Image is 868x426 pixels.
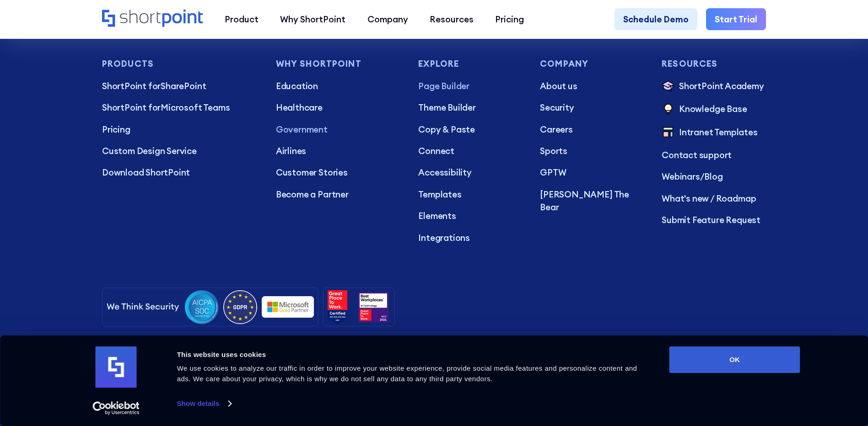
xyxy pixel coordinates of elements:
[418,209,523,222] a: Elements
[662,59,766,69] h3: Resources
[418,231,523,244] a: Integrations
[76,401,156,415] a: Usercentrics Cookiebot - opens in a new window
[669,346,800,373] button: OK
[540,80,644,92] a: About us
[102,80,161,91] span: ShortPoint for
[102,166,259,179] a: Download ShortPoint
[540,188,644,214] a: [PERSON_NAME] The Bear
[485,8,535,30] a: Pricing
[703,320,868,426] iframe: Chat Widget
[679,102,747,117] p: Knowledge Base
[679,126,758,140] p: Intranet Templates
[367,13,408,26] div: Company
[276,188,401,201] a: Become a Partner
[418,80,523,92] a: Page Builder
[276,101,401,114] a: Healthcare
[540,166,644,179] a: GPTW
[418,101,523,114] a: Theme Builder
[102,80,259,92] p: SharePoint
[418,123,523,136] a: Copy & Paste
[102,101,259,114] p: Microsoft Teams
[706,8,766,30] a: Start Trial
[276,80,401,92] a: Education
[102,123,259,136] a: Pricing
[276,59,401,69] h3: Why Shortpoint
[418,188,523,201] a: Templates
[225,13,259,26] div: Product
[662,126,766,140] a: Intranet Templates
[662,149,766,161] a: Contact support
[662,192,766,205] a: What's new / Roadmap
[177,349,649,360] div: This website uses cookies
[102,144,259,157] a: Custom Design Service
[540,59,644,69] h3: Company
[662,171,700,182] a: Webinars
[540,144,644,157] a: Sports
[418,59,523,69] h3: Explore
[177,397,231,410] a: Show details
[276,123,401,136] a: Government
[615,8,697,30] a: Schedule Demo
[270,8,356,30] a: Why ShortPoint
[214,8,269,30] a: Product
[418,144,523,157] a: Connect
[540,101,644,114] a: Security
[662,102,766,117] a: Knowledge Base
[662,170,766,183] p: /
[102,80,259,92] a: ShortPoint forSharePoint
[679,80,764,94] p: ShortPoint Academy
[102,59,259,69] h3: Products
[102,101,259,114] a: ShortPoint forMicrosoft Teams
[356,8,419,30] a: Company
[280,13,345,26] div: Why ShortPoint
[418,166,523,179] a: Accessibility
[276,144,401,157] a: Airlines
[540,123,644,136] a: Careers
[276,166,401,179] a: Customer Stories
[96,346,137,388] img: logo
[662,213,766,226] a: Submit Feature Request
[662,80,766,94] a: ShortPoint Academy
[102,102,161,113] span: ShortPoint for
[102,10,203,28] a: Home
[430,13,474,26] div: Resources
[419,8,484,30] a: Resources
[177,364,637,383] span: We use cookies to analyze our traffic in order to improve your website experience, provide social...
[495,13,524,26] div: Pricing
[704,171,722,182] a: Blog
